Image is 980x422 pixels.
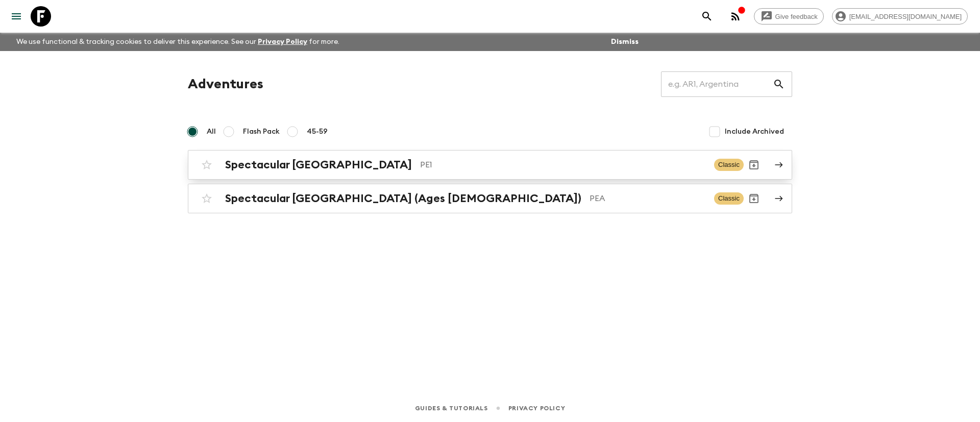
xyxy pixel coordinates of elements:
[714,159,744,171] span: Classic
[12,33,344,51] p: We use functional & tracking cookies to deliver this experience. See our for more.
[714,192,744,205] span: Classic
[243,127,280,137] span: Flash Pack
[844,13,967,20] span: [EMAIL_ADDRESS][DOMAIN_NAME]
[744,188,764,209] button: Archive
[754,8,824,24] a: Give feedback
[258,38,307,45] a: Privacy Policy
[207,127,216,137] span: All
[744,155,764,175] button: Archive
[188,184,792,213] a: Spectacular [GEOGRAPHIC_DATA] (Ages [DEMOGRAPHIC_DATA])PEAClassicArchive
[697,6,717,27] button: search adventures
[225,192,581,205] h2: Spectacular [GEOGRAPHIC_DATA] (Ages [DEMOGRAPHIC_DATA])
[832,8,968,24] div: [EMAIL_ADDRESS][DOMAIN_NAME]
[6,6,27,27] button: menu
[508,403,565,414] a: Privacy Policy
[608,35,641,49] button: Dismiss
[661,70,773,98] input: e.g. AR1, Argentina
[725,127,784,137] span: Include Archived
[590,192,706,205] p: PEA
[415,403,488,414] a: Guides & Tutorials
[420,159,706,171] p: PE1
[188,150,792,180] a: Spectacular [GEOGRAPHIC_DATA]PE1ClassicArchive
[188,74,263,94] h1: Adventures
[770,13,823,20] span: Give feedback
[225,158,412,171] h2: Spectacular [GEOGRAPHIC_DATA]
[307,127,328,137] span: 45-59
